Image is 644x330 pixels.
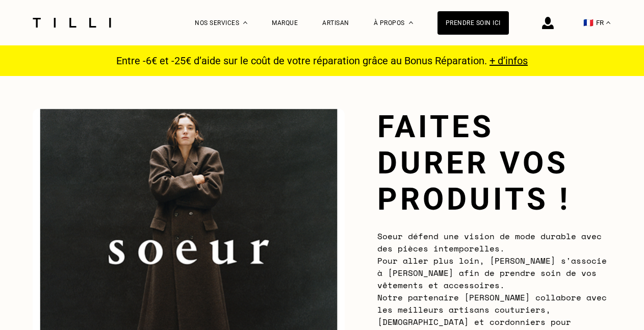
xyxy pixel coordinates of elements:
[409,21,413,24] img: Menu déroulant à propos
[583,18,594,28] span: 🇫🇷
[110,55,534,67] p: Entre -6€ et -25€ d’aide sur le coût de votre réparation grâce au Bonus Réparation.
[606,21,610,24] img: menu déroulant
[490,55,528,67] a: + d’infos
[437,11,509,35] a: Prendre soin ici
[542,17,554,29] img: icône connexion
[377,109,612,217] h1: Faites durer vos produits !
[322,19,349,27] a: Artisan
[272,19,298,27] a: Marque
[29,18,115,28] img: Logo du service de couturière Tilli
[243,21,247,24] img: Menu déroulant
